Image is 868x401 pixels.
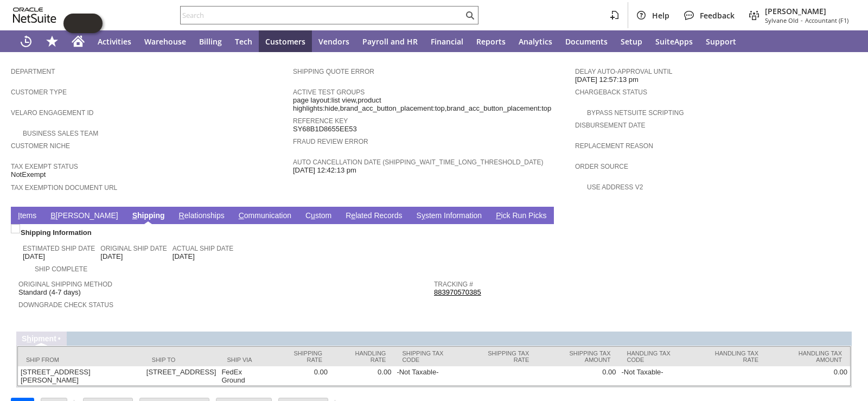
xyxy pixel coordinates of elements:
[587,109,684,117] a: Bypass NetSuite Scripting
[537,366,618,386] td: 0.00
[152,357,211,363] div: Ship To
[303,211,334,221] a: Custom
[100,245,167,252] a: Original Ship Date
[277,350,322,363] div: Shipping Rate
[434,288,481,296] a: 883970570385
[199,36,222,47] span: Billing
[767,366,850,386] td: 0.00
[422,211,425,220] span: y
[72,35,85,48] svg: Home
[11,88,67,96] a: Customer Type
[18,301,113,309] a: Downgrade Check Status
[293,138,368,145] a: Fraud Review Error
[26,357,136,363] div: Ship From
[414,211,485,221] a: System Information
[575,163,628,170] a: Order Source
[18,226,430,239] div: Shipping Information
[621,36,642,47] span: Setup
[11,68,55,75] a: Department
[13,30,39,52] a: Recent Records
[402,350,458,363] div: Shipping Tax Code
[181,9,463,22] input: Search
[11,170,46,179] span: NotExempt
[228,30,259,52] a: Tech
[293,117,348,125] a: Reference Key
[575,122,646,129] a: Disbursement Date
[775,350,842,363] div: Handling Tax Amount
[22,334,56,343] a: Shipment
[100,252,123,261] span: [DATE]
[132,211,137,220] span: S
[144,36,186,47] span: Warehouse
[11,163,78,170] a: Tax Exempt Status
[13,8,56,23] svg: logo
[619,366,694,386] td: -Not Taxable-
[512,30,559,52] a: Analytics
[424,30,470,52] a: Financial
[269,366,330,386] td: 0.00
[91,30,138,52] a: Activities
[559,30,614,52] a: Documents
[575,68,672,75] a: Delay Auto-Approval Until
[48,211,120,221] a: B[PERSON_NAME]
[575,142,653,150] a: Replacement reason
[699,30,743,52] a: Support
[805,16,848,24] span: Accountant (F1)
[18,366,144,386] td: [STREET_ADDRESS][PERSON_NAME]
[11,184,117,192] a: Tax Exemption Document URL
[545,350,610,363] div: Shipping Tax Amount
[476,36,506,47] span: Reports
[318,36,349,47] span: Vendors
[239,211,244,220] span: C
[83,14,103,33] span: Oracle Guided Learning Widget. To move around, please hold and drag
[652,10,669,21] span: Help
[519,36,552,47] span: Analytics
[496,211,501,220] span: P
[330,366,394,386] td: 0.00
[293,88,365,96] a: Active Test Groups
[765,6,848,16] span: [PERSON_NAME]
[312,30,356,52] a: Vendors
[98,36,131,47] span: Activities
[575,75,639,84] span: [DATE] 12:57:13 pm
[343,211,405,221] a: Related Records
[11,142,70,150] a: Customer Niche
[50,211,55,220] span: B
[173,245,233,252] a: Actual Ship Date
[130,211,168,221] a: Shipping
[701,350,758,363] div: Handling Tax Rate
[227,357,260,363] div: Ship Via
[18,211,20,220] span: I
[265,36,305,47] span: Customers
[475,350,529,363] div: Shipping Tax Rate
[11,109,93,117] a: Velaro Engagement ID
[565,36,608,47] span: Documents
[765,16,799,24] span: Sylvane Old
[23,130,98,137] a: Business Sales Team
[356,30,424,52] a: Payroll and HR
[20,35,33,48] svg: Recent Records
[362,36,418,47] span: Payroll and HR
[259,30,312,52] a: Customers
[293,96,570,113] span: page layout:list view,product highlights:hide,brand_acc_button_placement:top,brand_acc_button_pla...
[293,158,543,166] a: Auto Cancellation Date (shipping_wait_time_long_threshold_date)
[575,88,647,96] a: Chargeback Status
[18,281,112,288] a: Original Shipping Method
[627,350,686,363] div: Handling Tax Code
[27,334,31,343] span: h
[173,252,195,261] span: [DATE]
[293,68,374,75] a: Shipping Quote Error
[11,224,20,233] img: Unchecked
[434,281,473,288] a: Tracking #
[339,350,386,363] div: Handling Rate
[706,36,736,47] span: Support
[193,30,228,52] a: Billing
[23,252,45,261] span: [DATE]
[46,35,59,48] svg: Shortcuts
[493,211,549,221] a: Pick Run Picks
[587,183,643,191] a: Use Address V2
[63,14,103,33] iframe: Click here to launch Oracle Guided Learning Help Panel
[15,211,39,221] a: Items
[236,211,294,221] a: Communication
[649,30,699,52] a: SuiteApps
